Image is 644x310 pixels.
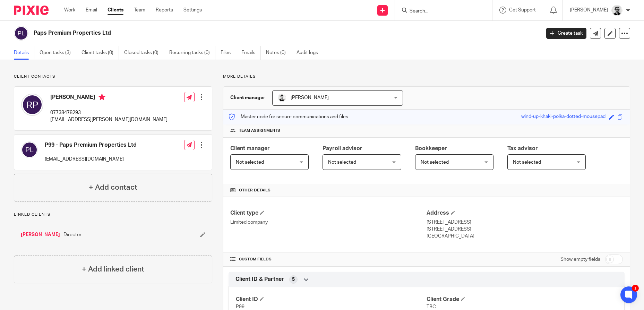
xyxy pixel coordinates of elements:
[291,95,329,100] span: [PERSON_NAME]
[14,74,212,79] p: Client contacts
[236,304,244,309] span: P99
[34,29,435,37] h2: Paps Premium Properties Ltd
[239,188,271,193] span: Other details
[14,6,49,15] img: Pixie
[328,160,356,165] span: Not selected
[236,160,264,165] span: Not selected
[156,7,173,14] a: Reports
[236,296,427,303] h4: Client ID
[81,46,119,60] a: Client tasks (0)
[278,94,286,102] img: Dave_2025.jpg
[427,296,617,303] h4: Client Grade
[21,141,38,158] img: svg%3E
[45,141,137,149] h4: P99 - Paps Premium Properties Ltd
[230,94,265,101] h3: Client manager
[134,7,145,14] a: Team
[40,46,76,60] a: Open tasks (3)
[230,219,427,226] p: Limited company
[235,276,284,283] span: Client ID & Partner
[427,304,436,309] span: TBC
[507,146,538,151] span: Tax advisor
[415,146,447,151] span: Bookkeeper
[221,46,236,60] a: Files
[50,109,168,116] p: 07738478293
[21,94,43,116] img: svg%3E
[266,46,291,60] a: Notes (0)
[509,8,536,12] span: Get Support
[323,146,362,151] span: Payroll advisor
[229,113,348,120] p: Master code for secure communications and files
[513,160,541,165] span: Not selected
[63,231,81,238] span: Director
[223,74,630,79] p: More details
[14,26,28,41] img: svg%3E
[570,7,608,14] p: [PERSON_NAME]
[230,209,427,217] h4: Client type
[546,28,586,39] a: Create task
[632,285,639,292] div: 1
[45,156,137,163] p: [EMAIL_ADDRESS][DOMAIN_NAME]
[169,46,215,60] a: Recurring tasks (0)
[427,219,623,226] p: [STREET_ADDRESS]
[64,7,75,14] a: Work
[427,233,623,240] p: [GEOGRAPHIC_DATA]
[409,8,471,15] input: Search
[82,264,144,275] h4: + Add linked client
[50,94,168,102] h4: [PERSON_NAME]
[124,46,164,60] a: Closed tasks (0)
[14,46,34,60] a: Details
[50,116,168,123] p: [EMAIL_ADDRESS][PERSON_NAME][DOMAIN_NAME]
[89,182,137,193] h4: + Add contact
[239,128,280,134] span: Team assignments
[14,212,212,217] p: Linked clients
[108,7,123,14] a: Clients
[297,46,323,60] a: Audit logs
[611,5,622,16] img: Jack_2025.jpg
[421,160,449,165] span: Not selected
[230,257,427,262] h4: CUSTOM FIELDS
[86,7,97,14] a: Email
[230,146,270,151] span: Client manager
[292,276,295,283] span: 5
[560,256,600,263] label: Show empty fields
[521,113,606,121] div: wind-up-khaki-polka-dotted-mousepad
[427,209,623,217] h4: Address
[98,94,105,101] i: Primary
[427,226,623,233] p: [STREET_ADDRESS]
[21,231,60,238] a: [PERSON_NAME]
[241,46,261,60] a: Emails
[183,7,202,14] a: Settings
